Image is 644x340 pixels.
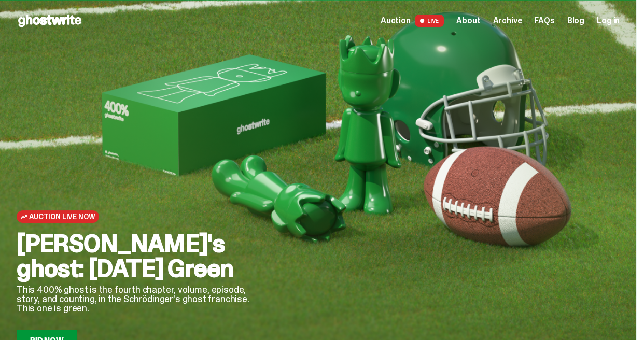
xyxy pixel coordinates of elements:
span: Auction Live Now [29,212,95,221]
a: Blog [567,17,584,25]
a: FAQs [534,17,554,25]
a: Auction LIVE [381,15,444,27]
a: About [456,17,480,25]
span: Auction [381,17,411,25]
a: Archive [493,17,522,25]
h2: [PERSON_NAME]'s ghost: [DATE] Green [17,231,261,281]
p: This 400% ghost is the fourth chapter, volume, episode, story, and counting, in the Schrödinger’s... [17,285,261,313]
a: Log in [597,17,620,25]
span: LIVE [415,15,444,27]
